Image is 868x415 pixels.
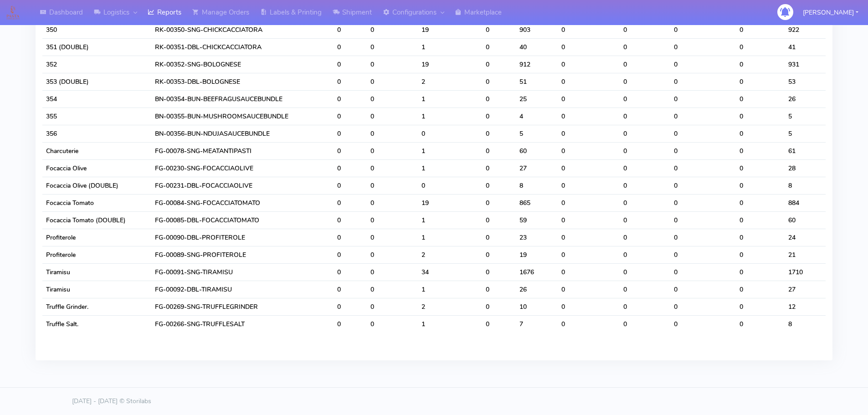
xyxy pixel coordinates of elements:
td: RK-00353-DBL-BOLOGNESE [151,73,334,90]
td: 0 [482,211,516,229]
td: 0 [482,21,516,38]
td: 0 [558,38,619,56]
td: 0 [558,73,619,90]
td: 0 [334,177,367,194]
td: 0 [736,246,784,263]
td: 0 [620,211,671,229]
td: 351 (DOUBLE) [42,38,151,56]
td: 0 [620,125,671,142]
button: [PERSON_NAME] [796,3,865,22]
td: FG-00092-DBL-TIRAMISU [151,281,334,298]
td: 0 [367,142,418,159]
td: 0 [620,177,671,194]
td: 25 [516,90,558,108]
td: 26 [785,90,826,108]
td: 0 [736,73,784,90]
td: 0 [558,142,619,159]
td: 0 [482,263,516,281]
td: 0 [670,211,736,229]
td: 0 [367,21,418,38]
td: 0 [334,142,367,159]
td: 0 [367,177,418,194]
td: 0 [670,38,736,56]
td: FG-00269-SNG-TRUFFLEGRINDER [151,298,334,315]
td: 19 [418,194,482,211]
td: 0 [670,315,736,333]
td: 354 [42,90,151,108]
td: 0 [736,263,784,281]
td: 0 [334,108,367,125]
td: 931 [785,56,826,73]
td: 0 [736,142,784,159]
td: Truffle Grinder. [42,298,151,315]
td: RK-00350-SNG-CHICKCACCIATORA [151,21,334,38]
td: 1 [418,142,482,159]
td: 0 [367,246,418,263]
td: 0 [736,194,784,211]
td: 2 [418,246,482,263]
td: RK-00351-DBL-CHICKCACCIATORA [151,38,334,56]
td: 0 [670,194,736,211]
td: 0 [670,281,736,298]
td: FG-00091-SNG-TIRAMISU [151,263,334,281]
td: 0 [334,281,367,298]
td: 0 [736,229,784,246]
td: 0 [482,159,516,177]
td: 0 [736,177,784,194]
td: 0 [736,159,784,177]
td: 8 [785,315,826,333]
td: 59 [516,211,558,229]
td: 24 [785,229,826,246]
td: 0 [670,229,736,246]
td: 5 [785,108,826,125]
td: 0 [367,194,418,211]
td: 0 [558,177,619,194]
td: Truffle Salt. [42,315,151,333]
td: 0 [367,263,418,281]
td: 19 [418,21,482,38]
td: 0 [334,73,367,90]
td: 0 [670,263,736,281]
td: Tiramisu [42,281,151,298]
td: 0 [558,21,619,38]
td: Profiterole [42,246,151,263]
td: FG-00085-DBL-FOCACCIATOMATO [151,211,334,229]
td: 0 [334,125,367,142]
td: FG-00084-SNG-FOCACCIATOMATO [151,194,334,211]
td: 0 [670,21,736,38]
td: 0 [482,177,516,194]
td: 0 [620,56,671,73]
td: 0 [482,142,516,159]
td: 0 [367,211,418,229]
td: 0 [558,246,619,263]
td: 0 [736,298,784,315]
td: 0 [482,125,516,142]
td: 8 [785,177,826,194]
td: 353 (DOUBLE) [42,73,151,90]
td: 1676 [516,263,558,281]
td: 0 [670,177,736,194]
td: 0 [482,194,516,211]
td: 0 [736,281,784,298]
td: 0 [670,246,736,263]
td: 0 [558,315,619,333]
td: 0 [482,73,516,90]
td: 0 [558,108,619,125]
td: 0 [620,315,671,333]
td: 1 [418,108,482,125]
td: 26 [516,281,558,298]
td: 0 [482,229,516,246]
td: 0 [334,315,367,333]
td: 12 [785,298,826,315]
td: 0 [482,108,516,125]
td: 0 [367,229,418,246]
td: 0 [558,159,619,177]
td: RK-00352-SNG-BOLOGNESE [151,56,334,73]
td: 0 [736,211,784,229]
td: 0 [620,246,671,263]
td: 0 [558,281,619,298]
td: 0 [736,108,784,125]
td: 0 [620,159,671,177]
td: 355 [42,108,151,125]
td: 0 [334,159,367,177]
